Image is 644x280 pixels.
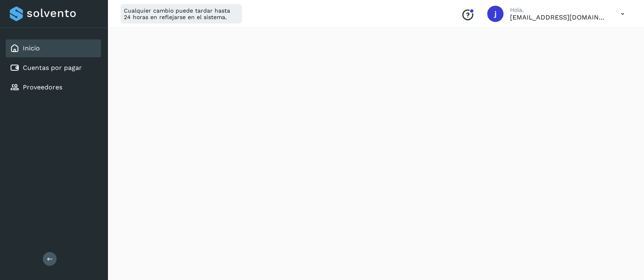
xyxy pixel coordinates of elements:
div: Inicio [6,39,101,57]
a: Proveedores [23,83,62,91]
a: Inicio [23,44,40,52]
p: jrodriguez@kalapata.co [510,13,608,21]
div: Cualquier cambio puede tardar hasta 24 horas en reflejarse en el sistema. [121,4,242,24]
div: Proveedores [6,78,101,96]
div: Cuentas por pagar [6,59,101,77]
a: Cuentas por pagar [23,64,82,72]
p: Hola, [510,7,608,13]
